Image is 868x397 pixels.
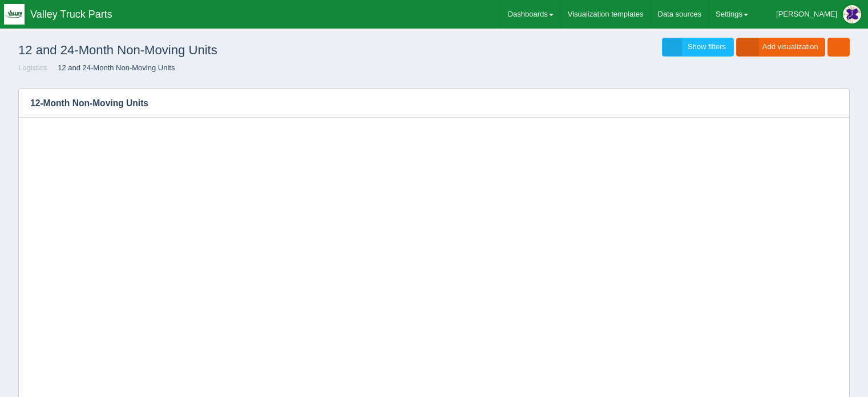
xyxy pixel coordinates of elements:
[18,38,434,63] h1: 12 and 24-Month Non-Moving Units
[30,9,112,20] span: Valley Truck Parts
[662,38,734,57] a: Show filters
[688,42,726,51] span: Show filters
[776,3,837,26] div: [PERSON_NAME]
[843,5,861,23] img: Profile Picture
[19,89,832,118] h3: 12-Month Non-Moving Units
[736,38,826,57] a: Add visualization
[4,4,25,25] img: q1blfpkbivjhsugxdrfq.png
[18,63,47,72] a: Logistics
[49,63,175,74] li: 12 and 24-Month Non-Moving Units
